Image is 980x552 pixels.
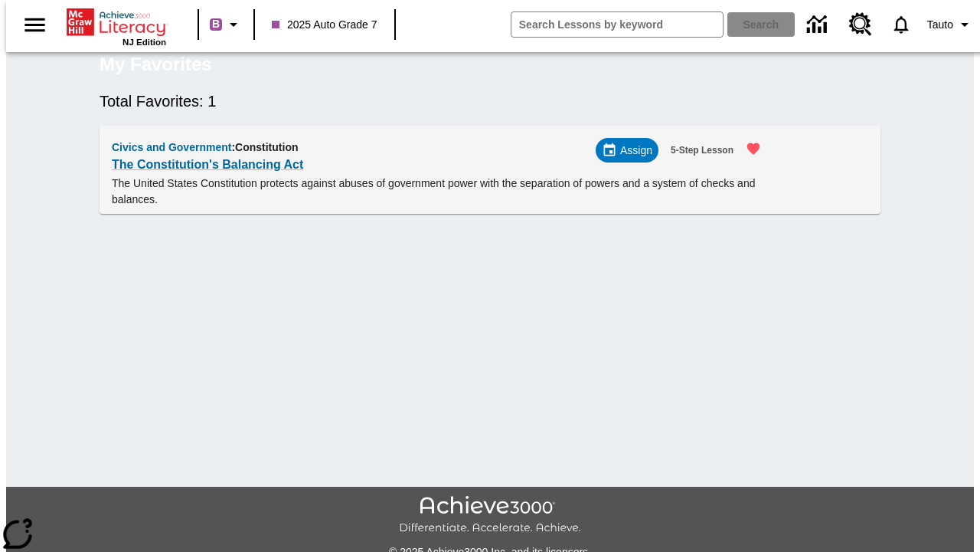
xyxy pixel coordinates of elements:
h6: Total Favorites: 1 [100,89,880,113]
a: Home [67,7,166,38]
span: 5-Step Lesson [671,143,733,159]
span: : Constitution [231,141,298,153]
span: B [212,15,220,34]
button: Open side menu [12,2,57,48]
div: Home [67,5,166,47]
button: Boost Class color is purple. Change class color [204,11,249,38]
button: 5-Step Lesson [665,138,740,163]
span: Civics and Government [112,141,231,153]
input: search field [511,12,723,37]
img: Achieve3000 Differentiate Accelerate Achieve [399,496,581,535]
a: The Constitution's Balancing Act [112,154,303,176]
h5: My Favorites [100,52,212,77]
a: Resource Center, Will open in new tab [840,4,881,45]
div: Assign Choose Dates [596,138,658,163]
p: The United States Constitution protects against abuses of government power with the separation of... [112,176,770,208]
button: Remove from Favorites [737,132,770,166]
span: 2025 Auto Grade 7 [272,17,377,33]
span: Assign [620,143,652,159]
span: NJ Edition [122,38,166,47]
a: Data Center [798,4,840,46]
span: Tauto [927,17,953,33]
a: Notifications [881,5,921,44]
button: Profile/Settings [921,11,980,38]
